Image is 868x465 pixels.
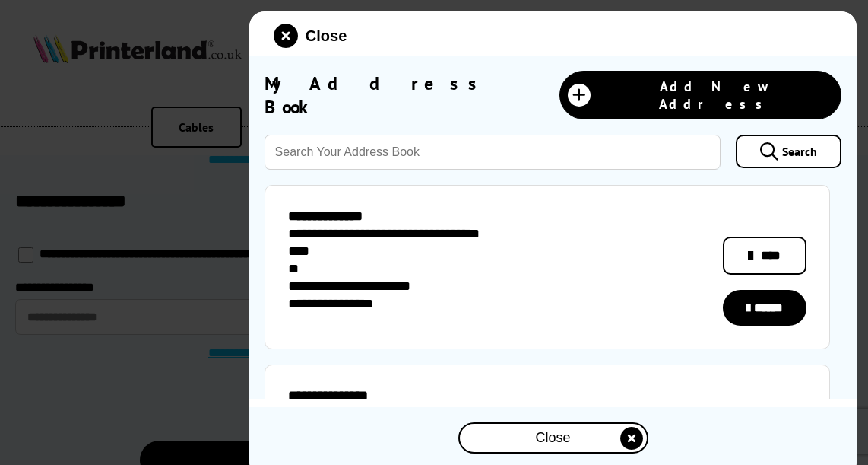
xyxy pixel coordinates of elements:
[535,430,570,446] span: Close
[265,72,559,119] span: My Address Book
[274,24,347,48] button: close modal
[782,144,817,159] span: Search
[265,135,721,170] input: Search Your Address Book
[597,78,833,113] span: Add New Address
[306,27,347,45] span: Close
[458,422,648,454] button: close modal
[736,135,841,168] a: Search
